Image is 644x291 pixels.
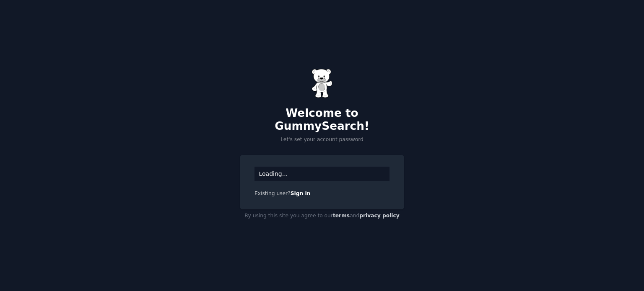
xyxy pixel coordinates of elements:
p: Let's set your account password [240,136,404,144]
div: By using this site you agree to our and [240,209,404,223]
a: privacy policy [359,213,400,219]
a: Sign in [291,191,311,196]
div: Loading... [254,167,390,181]
h2: Welcome to GummySearch! [240,107,404,133]
a: terms [333,213,350,219]
span: Existing user? [254,191,291,196]
img: Gummy Bear [312,69,332,98]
